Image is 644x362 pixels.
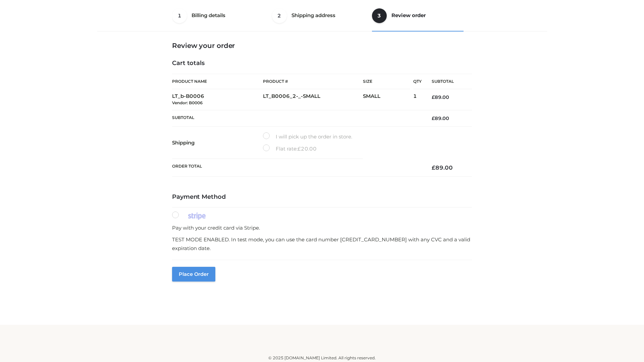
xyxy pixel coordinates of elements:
th: Size [363,74,410,89]
td: 1 [413,89,422,110]
p: Pay with your credit card via Stripe. [172,224,472,232]
th: Subtotal [422,74,472,89]
th: Order Total [172,159,422,177]
th: Product Name [172,74,263,89]
bdi: 89.00 [432,94,449,100]
th: Qty [413,74,422,89]
span: £ [298,145,301,152]
th: Product # [263,74,363,89]
span: £ [432,164,435,171]
bdi: 20.00 [298,145,317,152]
td: SMALL [363,89,413,110]
label: I will pick up the order in store. [263,132,352,141]
button: Place order [172,267,215,282]
th: Shipping [172,127,263,159]
label: Flat rate: [263,144,317,153]
bdi: 89.00 [432,115,449,121]
h3: Review your order [172,42,472,50]
td: LT_b-B0006 [172,89,263,110]
span: £ [432,115,435,121]
h4: Cart totals [172,60,472,67]
bdi: 89.00 [432,164,453,171]
div: © 2025 [DOMAIN_NAME] Limited. All rights reserved. [100,355,544,361]
h4: Payment Method [172,193,472,201]
span: £ [432,94,435,100]
td: LT_B0006_2-_-SMALL [263,89,363,110]
p: TEST MODE ENABLED. In test mode, you can use the card number [CREDIT_CARD_NUMBER] with any CVC an... [172,235,472,252]
th: Subtotal [172,110,422,126]
small: Vendor: B0006 [172,100,203,105]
